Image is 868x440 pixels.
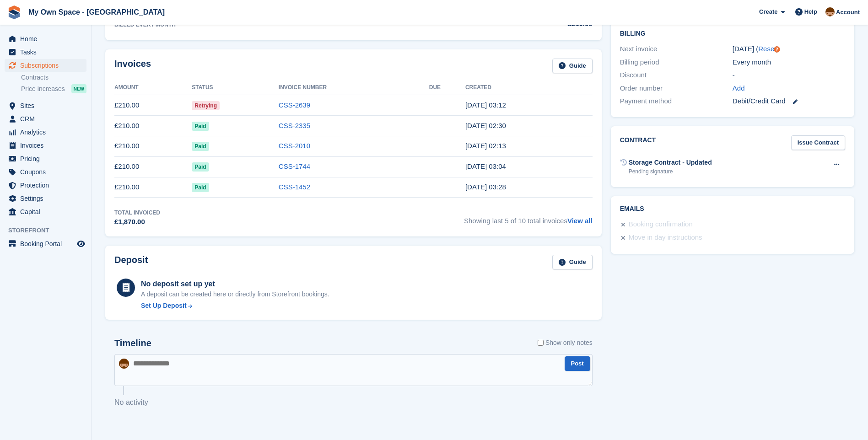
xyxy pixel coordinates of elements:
div: - [733,70,845,80]
span: Capital [20,205,75,218]
span: Coupons [20,166,75,178]
span: Settings [20,192,75,205]
div: Tooltip anchor [773,45,781,54]
time: 2025-05-01 02:28:57 UTC [465,183,506,191]
div: Pending signature [629,167,712,176]
span: Sites [20,99,75,112]
th: Created [465,80,593,95]
div: Every month [733,57,845,68]
a: Reset [758,45,776,53]
div: Storage Contract - Updated [629,158,712,167]
div: Order number [620,83,733,94]
th: Amount [114,80,192,95]
div: Set Up Deposit [141,301,187,311]
div: Payment method [620,96,733,107]
span: Home [20,32,75,45]
a: menu [5,139,86,152]
a: Guide [552,255,593,270]
h2: Deposit [114,255,148,270]
span: Paid [192,183,209,192]
a: CSS-1452 [279,183,310,191]
span: Protection [20,179,75,192]
time: 2025-06-01 02:04:17 UTC [465,162,506,170]
a: Set Up Deposit [141,301,329,311]
span: Help [804,7,817,16]
span: Account [836,8,860,17]
td: £210.00 [114,177,192,198]
div: £1,870.00 [114,217,160,227]
div: Booking confirmation [629,219,693,230]
p: A deposit can be created here or directly from Storefront bookings. [141,290,329,299]
h2: Invoices [114,59,151,74]
h2: Emails [620,205,845,213]
th: Invoice Number [279,80,429,95]
span: Booking Portal [20,237,75,250]
div: BILLED EVERY MONTH [114,21,504,29]
a: My Own Space - [GEOGRAPHIC_DATA] [25,5,168,20]
label: Show only notes [538,338,593,348]
a: View all [567,217,593,225]
span: Retrying [192,101,220,110]
a: menu [5,166,86,178]
img: Paula Harris [119,359,129,369]
time: 2025-07-01 01:13:45 UTC [465,142,506,150]
span: Tasks [20,46,75,59]
a: menu [5,59,86,72]
img: Paula Harris [825,7,835,16]
time: 2025-08-01 01:30:53 UTC [465,122,506,129]
td: £210.00 [114,156,192,177]
div: [DATE] ( ) [733,44,845,54]
th: Status [192,80,279,95]
span: Price increases [21,85,65,93]
div: Discount [620,70,733,80]
span: Create [759,7,777,16]
a: CSS-2639 [279,101,310,109]
td: £210.00 [114,136,192,156]
a: menu [5,179,86,192]
span: Subscriptions [20,59,75,72]
h2: Contract [620,135,656,150]
a: menu [5,192,86,205]
td: £210.00 [114,116,192,136]
a: Contracts [21,73,86,82]
a: menu [5,113,86,125]
a: CSS-2335 [279,122,310,129]
span: Invoices [20,139,75,152]
td: £210.00 [114,95,192,116]
h2: Timeline [114,338,151,349]
div: Debit/Credit Card [733,96,845,107]
a: menu [5,237,86,250]
span: Pricing [20,152,75,165]
h2: Billing [620,28,845,38]
span: Analytics [20,126,75,139]
a: Price increases NEW [21,84,86,94]
div: No deposit set up yet [141,279,329,290]
a: menu [5,126,86,139]
div: Next invoice [620,44,733,54]
a: menu [5,99,86,112]
a: menu [5,32,86,45]
a: Add [733,83,745,94]
span: CRM [20,113,75,125]
a: menu [5,46,86,59]
a: menu [5,205,86,218]
a: Preview store [75,238,86,249]
span: Paid [192,142,209,151]
p: No activity [114,397,593,408]
div: Total Invoiced [114,209,160,217]
a: menu [5,152,86,165]
a: Guide [552,59,593,74]
span: Paid [192,122,209,131]
div: Move in day instructions [629,232,702,243]
a: Issue Contract [791,135,845,150]
span: Showing last 5 of 10 total invoices [464,209,593,227]
img: stora-icon-8386f47178a22dfd0bd8f6a31ec36ba5ce8667c1dd55bd0f319d3a0aa187defe.svg [7,5,21,19]
span: Storefront [8,226,91,235]
span: Paid [192,162,209,172]
button: Post [565,356,590,371]
input: Show only notes [538,338,544,348]
div: NEW [71,84,86,93]
a: CSS-1744 [279,162,310,170]
a: CSS-2010 [279,142,310,150]
th: Due [429,80,465,95]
